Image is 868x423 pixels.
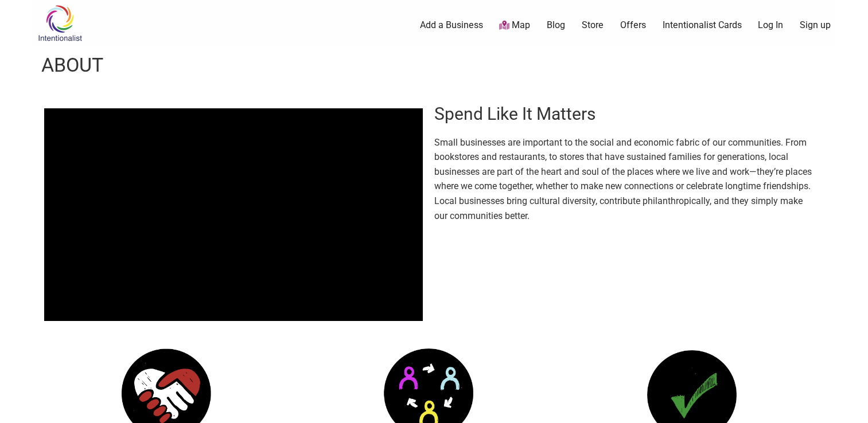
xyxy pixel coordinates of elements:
a: Log In [758,19,783,32]
a: Intentionalist Cards [663,19,742,32]
img: Intentionalist [33,5,87,42]
a: Blog [547,19,565,32]
a: Add a Business [420,19,483,32]
a: Sign up [800,19,831,32]
h2: Spend Like It Matters [434,102,813,126]
p: Small businesses are important to the social and economic fabric of our communities. From booksto... [434,135,813,224]
h1: About [41,52,103,79]
a: Map [499,19,530,32]
a: Offers [620,19,646,32]
a: Store [582,19,604,32]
